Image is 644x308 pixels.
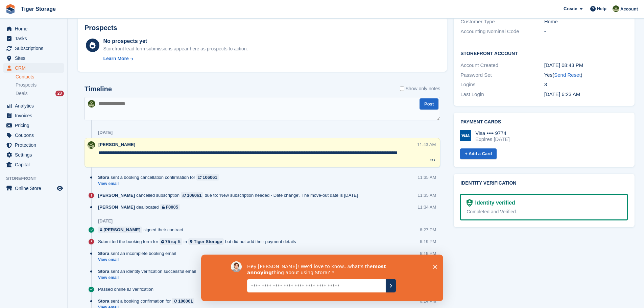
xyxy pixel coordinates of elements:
div: sent an identity verification successful email [98,268,199,275]
img: Identity Verification Ready [467,199,472,207]
a: menu [3,150,64,160]
a: 106061 [196,174,219,181]
div: 106061 [202,174,217,181]
div: cancelled subscription due to: 'New subscription needed - Date change'. The move-out date is [DATE] [98,192,361,198]
span: Coupons [15,131,55,140]
a: menu [3,111,64,120]
a: Learn More [103,55,248,62]
div: Learn More [103,55,128,62]
div: [PERSON_NAME] [103,227,140,233]
span: Storefront [6,175,67,182]
span: ( ) [552,72,582,78]
div: Tiger Storage [194,238,222,245]
img: Matthew Ellwood [613,5,619,12]
h2: Payment cards [460,119,628,125]
a: menu [3,140,64,150]
h2: Identity verification [460,181,628,186]
a: menu [3,63,64,73]
img: Matthew Ellwood [88,100,95,108]
a: Prospects [16,81,64,89]
div: 106061 [178,298,193,304]
h2: Timeline [85,85,112,93]
div: 3 [544,81,628,89]
a: View email [98,275,199,281]
div: Yes [544,71,628,79]
span: [PERSON_NAME] [98,204,135,210]
span: Tasks [15,34,55,43]
div: [DATE] [98,218,113,224]
a: View email [98,257,179,263]
span: Deals [16,90,28,97]
a: menu [3,44,64,53]
span: Stora [98,298,109,304]
a: Tiger Storage [18,3,58,15]
input: Show only notes [400,85,404,92]
span: [PERSON_NAME] [98,142,135,147]
span: Invoices [15,111,55,120]
a: menu [3,101,64,111]
span: [PERSON_NAME] [98,192,135,198]
div: sent an incomplete booking email [98,250,179,257]
div: 106061 [187,192,201,198]
div: Completed and Verified. [467,208,621,215]
span: Help [597,5,606,12]
div: sent a booking confirmation for [98,298,198,304]
div: Home [544,18,628,26]
span: Settings [15,150,55,160]
a: Contacts [16,74,64,80]
span: Stora [98,174,109,181]
img: Visa Logo [460,130,471,141]
div: 11:35 AM [418,192,436,198]
a: 75 sq ft [160,238,182,245]
h2: Prospects [85,24,117,32]
span: Online Store [15,184,55,193]
div: signed their contract [98,227,186,233]
span: Protection [15,140,55,150]
h2: Storefront Account [460,50,628,56]
div: Submitted the booking form for in but did not add their payment details [98,238,299,245]
img: Matthew Ellwood [88,141,95,149]
a: F0005 [160,204,180,210]
iframe: Survey by David from Stora [201,255,443,301]
div: Logins [460,81,544,89]
span: Home [15,24,55,33]
div: 6:27 PM [420,227,436,233]
span: Sites [15,53,55,63]
div: 23 [55,91,64,96]
span: Account [620,6,638,13]
span: Capital [15,160,55,169]
a: View email [98,181,222,187]
a: Tiger Storage [188,238,224,245]
a: menu [3,121,64,130]
div: 11:35 AM [418,174,436,181]
span: Stora [98,250,109,257]
div: 6:19 PM [420,238,436,245]
div: Visa •••• 9774 [475,130,509,136]
a: menu [3,160,64,169]
span: Prospects [16,82,37,88]
div: 11:43 AM [417,141,436,148]
a: menu [3,131,64,140]
a: 106061 [172,298,194,304]
a: menu [3,34,64,43]
a: Send Reset [554,72,580,78]
div: 11:34 AM [418,204,436,210]
label: Show only notes [400,85,440,92]
div: Passed online ID verification [98,286,157,292]
span: CRM [15,63,55,73]
span: Analytics [15,101,55,111]
img: stora-icon-8386f47178a22dfd0bd8f6a31ec36ba5ce8667c1dd55bd0f319d3a0aa187defe.svg [5,4,16,14]
div: Accounting Nominal Code [460,28,544,35]
a: menu [3,184,64,193]
span: Stora [98,268,109,275]
time: 2025-09-04 05:23:31 UTC [544,91,580,97]
span: Create [564,5,577,12]
a: menu [3,53,64,63]
div: Password Set [460,71,544,79]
